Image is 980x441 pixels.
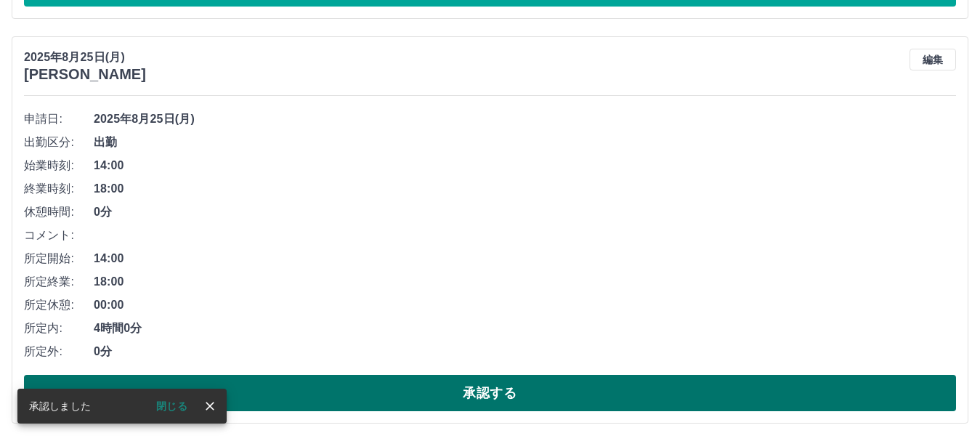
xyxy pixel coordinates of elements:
[24,203,94,221] span: 休憩時間:
[24,110,94,128] span: 申請日:
[199,395,221,417] button: close
[24,227,94,244] span: コメント:
[94,296,956,314] span: 00:00
[24,296,94,314] span: 所定休憩:
[94,320,956,337] span: 4時間0分
[910,49,956,70] button: 編集
[24,273,94,291] span: 所定終業:
[29,393,91,419] div: 承認しました
[94,110,956,128] span: 2025年8月25日(月)
[24,49,146,66] p: 2025年8月25日(月)
[24,375,956,411] button: 承認する
[24,320,94,337] span: 所定内:
[94,273,956,291] span: 18:00
[24,134,94,151] span: 出勤区分:
[94,343,956,360] span: 0分
[24,250,94,267] span: 所定開始:
[24,157,94,174] span: 始業時刻:
[24,66,146,83] h3: [PERSON_NAME]
[94,250,956,267] span: 14:00
[94,203,956,221] span: 0分
[24,343,94,360] span: 所定外:
[94,180,956,198] span: 18:00
[94,134,956,151] span: 出勤
[145,395,199,417] button: 閉じる
[94,157,956,174] span: 14:00
[24,180,94,198] span: 終業時刻:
